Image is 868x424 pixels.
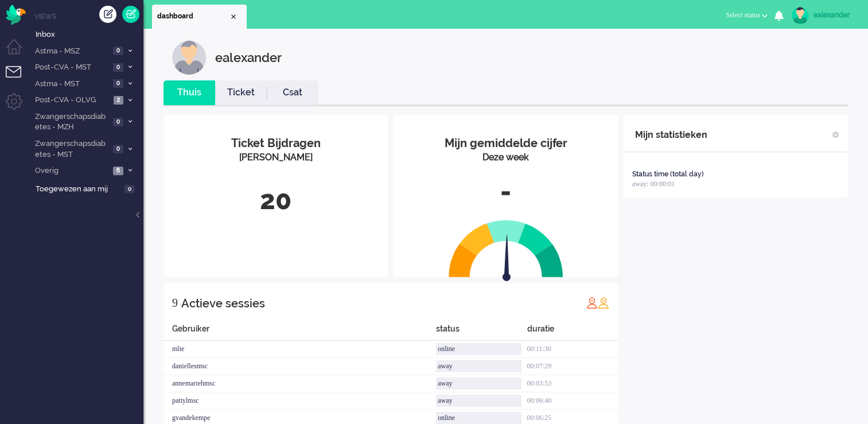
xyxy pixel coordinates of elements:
img: arrow.svg [482,234,531,284]
img: profile_orange.svg [598,297,609,309]
span: 0 [113,47,123,55]
a: Thuis [164,86,215,99]
div: 9 [172,291,178,314]
span: 0 [113,118,123,126]
li: Views [34,11,143,21]
span: Inbox [36,29,143,40]
div: 00:06:40 [527,392,618,410]
img: customer.svg [172,40,207,75]
span: Toegewezen aan mij [36,184,121,195]
span: Zwangerschapsdiabetes - MZH [33,111,110,133]
button: Select status [719,7,774,24]
div: away [436,377,521,390]
li: Csat [267,80,318,105]
div: online [436,343,521,355]
div: duratie [527,323,618,341]
div: away [436,360,521,372]
div: Gebruiker [164,323,436,341]
div: pattylmsc [164,392,436,410]
li: Dashboard menu [6,39,32,65]
img: profile_red.svg [586,297,598,309]
div: Deze week [402,151,609,164]
div: Mijn gemiddelde cijfer [402,135,609,152]
a: Inbox [33,28,143,40]
div: Actieve sessies [181,292,265,315]
a: Quick Ticket [122,6,139,23]
div: 20 [172,182,379,219]
div: 00:07:29 [527,358,618,375]
div: - [402,173,609,211]
img: semi_circle.svg [449,219,563,277]
li: Tickets menu [6,66,32,92]
div: [PERSON_NAME] [172,151,379,164]
a: ealexander [789,7,857,24]
a: Omnidesk [6,7,26,16]
a: Csat [267,86,318,99]
span: Select status [726,11,760,19]
div: ealexander [215,40,282,75]
span: 0 [113,63,123,72]
li: Dashboard [152,5,247,29]
div: status [436,323,527,341]
li: Thuis [164,80,215,105]
span: Overig [33,165,110,176]
span: Astma - MSZ [33,46,110,57]
li: Ticket [215,80,267,105]
div: away [436,395,521,407]
span: dashboard [157,11,229,21]
a: Ticket [215,86,267,99]
a: Toegewezen aan mij 0 [33,182,143,195]
div: Close tab [229,12,238,21]
div: 00:11:30 [527,341,618,358]
span: 0 [113,79,123,88]
span: 2 [114,96,123,105]
span: 0 [113,145,123,153]
div: online [436,412,521,424]
span: away: 00:00:01 [632,180,675,188]
span: Post-CVA - OLVG [33,95,110,106]
span: 0 [124,185,135,194]
div: Creëer ticket [99,6,116,23]
div: Ticket Bijdragen [172,135,379,152]
span: 6 [113,167,123,175]
li: Select status [719,3,774,29]
li: Admin menu [6,93,32,119]
span: Astma - MST [33,79,110,90]
div: daniellesmsc [164,358,436,375]
div: annemariehmsc [164,375,436,392]
div: ealexander [813,9,857,21]
span: Post-CVA - MST [33,62,110,73]
div: mlie [164,341,436,358]
div: Status time (total day) [632,169,704,179]
img: avatar [792,7,809,24]
img: flow_omnibird.svg [6,5,26,25]
div: 00:03:53 [527,375,618,392]
div: Mijn statistieken [635,124,707,147]
span: Zwangerschapsdiabetes - MST [33,138,110,160]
